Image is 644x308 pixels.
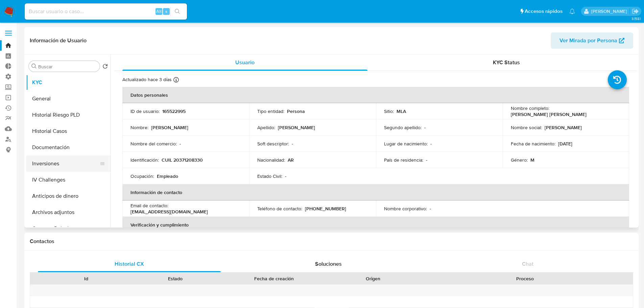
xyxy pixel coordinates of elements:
p: Nacionalidad : [257,157,285,163]
p: - [430,141,432,147]
button: Anticipos de dinero [26,188,111,204]
p: Nombre social : [511,124,542,131]
button: Historial Casos [26,123,111,139]
button: Volver al orden por defecto [102,64,108,71]
p: Email de contacto : [130,203,168,209]
p: M [530,157,534,163]
a: Notificaciones [569,8,575,14]
p: [PHONE_NUMBER] [305,206,346,212]
span: Chat [522,260,533,268]
div: Fecha de creación [224,275,324,282]
div: Estado [136,275,215,282]
p: AR [288,157,294,163]
button: Buscar [31,64,37,69]
p: Nombre : [130,124,148,131]
p: Soft descriptor : [257,141,289,147]
span: Usuario [235,58,255,66]
span: Accesos rápidos [525,8,563,15]
p: - [430,206,431,212]
span: Soluciones [315,260,342,268]
button: Ver Mirada por Persona [551,32,633,49]
p: Sitio : [384,108,394,114]
p: Estado Civil : [257,173,282,179]
button: Archivos adjuntos [26,204,111,220]
span: Historial CX [115,260,144,268]
p: alan.sanchez@mercadolibre.com [591,8,629,15]
p: Actualizado hace 3 días [122,76,172,83]
p: Tipo entidad : [257,108,284,114]
p: [PERSON_NAME] [545,124,582,131]
p: [DATE] [558,141,572,147]
p: Lugar de nacimiento : [384,141,428,147]
p: [PERSON_NAME] [278,124,315,131]
span: s [165,8,167,15]
p: [EMAIL_ADDRESS][DOMAIN_NAME] [130,209,208,215]
p: Nombre del comercio : [130,141,177,147]
p: - [426,157,427,163]
a: Salir [632,8,639,15]
th: Información de contacto [122,184,629,200]
p: [PERSON_NAME] [151,124,188,131]
p: [PERSON_NAME] [PERSON_NAME] [511,111,587,117]
button: Inversiones [26,156,105,172]
p: CUIL 20371208330 [162,157,203,163]
h1: Contactos [30,238,633,245]
p: Fecha de nacimiento : [511,141,555,147]
p: - [180,141,181,147]
p: MLA [397,108,406,114]
button: General [26,91,111,107]
p: Género : [511,157,528,163]
button: search-icon [170,7,184,16]
th: Datos personales [122,87,629,103]
p: 165522995 [162,108,186,114]
p: Segundo apellido : [384,124,422,131]
p: Apellido : [257,124,275,131]
button: Cruces y Relaciones [26,220,111,237]
p: Identificación : [130,157,159,163]
span: KYC Status [493,58,520,66]
p: Teléfono de contacto : [257,206,302,212]
p: - [424,124,426,131]
h1: Información de Usuario [30,37,87,44]
th: Verificación y cumplimiento [122,217,629,233]
p: ID de usuario : [130,108,160,114]
span: Alt [156,8,162,15]
button: Documentación [26,139,111,156]
p: Empleado [157,173,178,179]
input: Buscar [38,64,97,70]
div: Proceso [422,275,628,282]
p: Ocupación : [130,173,154,179]
span: Ver Mirada por Persona [559,32,617,49]
p: - [292,141,293,147]
button: KYC [26,74,111,91]
p: Nombre completo : [511,105,549,111]
p: Persona [287,108,305,114]
button: Historial Riesgo PLD [26,107,111,123]
button: IV Challenges [26,172,111,188]
p: Nombre corporativo : [384,206,427,212]
div: Origen [333,275,413,282]
div: Id [47,275,126,282]
input: Buscar usuario o caso... [25,7,187,16]
p: País de residencia : [384,157,423,163]
p: - [285,173,286,179]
